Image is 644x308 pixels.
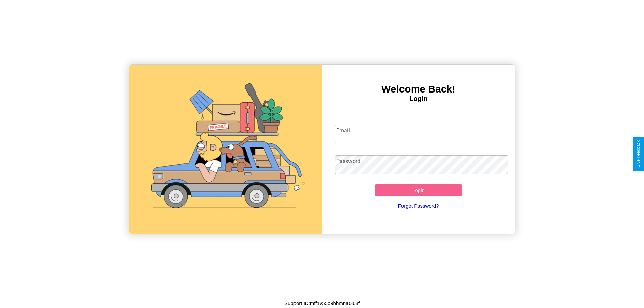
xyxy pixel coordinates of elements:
a: Forgot Password? [332,196,505,215]
h4: Login [322,95,515,103]
button: Login [375,184,462,196]
p: Support ID: mff1v55o9bhmna0l68f [284,299,360,308]
h3: Welcome Back! [322,83,515,95]
img: gif [129,65,322,234]
div: Give Feedback [636,140,641,168]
